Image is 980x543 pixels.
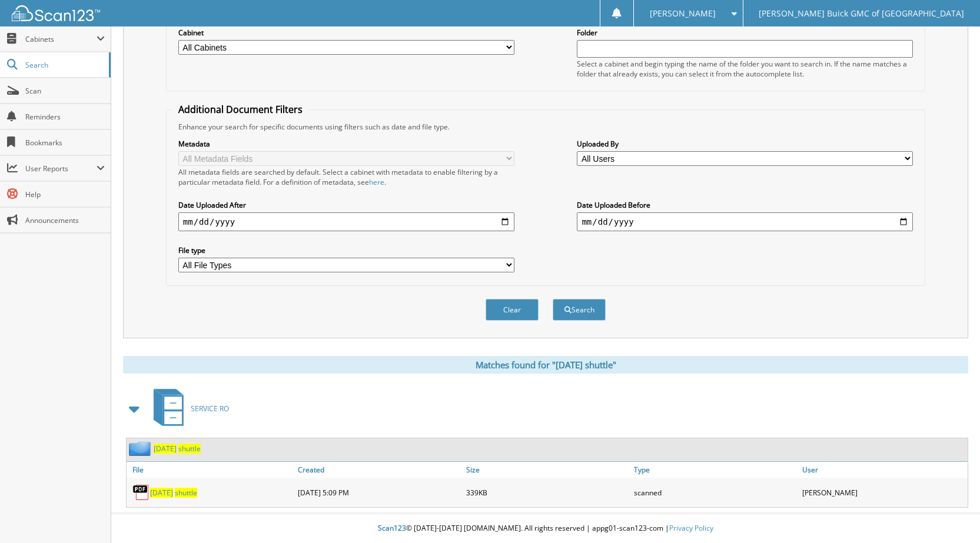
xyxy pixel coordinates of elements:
[111,514,980,543] div: © [DATE]-[DATE] [DOMAIN_NAME]. All rights reserved | appg01-scan123-com |
[577,139,913,149] label: Uploaded By
[25,86,105,96] span: Scan
[178,245,514,255] label: File type
[799,462,968,478] a: User
[129,441,154,456] img: folder2.png
[25,34,97,44] span: Cabinets
[147,385,229,432] a: SERVICE RO
[486,299,539,321] button: Clear
[669,523,713,533] a: Privacy Policy
[378,523,406,533] span: Scan123
[463,462,632,478] a: Size
[25,112,105,122] span: Reminders
[759,10,964,17] span: [PERSON_NAME] Buick GMC of [GEOGRAPHIC_DATA]
[172,103,308,116] legend: Additional Document Filters
[577,212,913,231] input: end
[178,167,514,187] div: All metadata fields are searched by default. Select a cabinet with metadata to enable filtering b...
[577,28,913,38] label: Folder
[150,488,197,498] a: [DATE] shuttle
[127,462,295,478] a: File
[553,299,606,321] button: Search
[25,60,103,70] span: Search
[25,138,105,148] span: Bookmarks
[175,488,197,498] span: shuttle
[178,444,201,454] span: shuttle
[295,481,463,504] div: [DATE] 5:09 PM
[921,487,980,543] iframe: Chat Widget
[178,200,514,210] label: Date Uploaded After
[178,28,514,38] label: Cabinet
[154,444,201,454] a: [DATE] shuttle
[178,212,514,231] input: start
[25,215,105,225] span: Announcements
[191,404,229,414] span: SERVICE RO
[25,189,105,199] span: Help
[577,59,913,79] div: Select a cabinet and begin typing the name of the folder you want to search in. If the name match...
[369,177,384,187] a: here
[123,356,968,374] div: Matches found for "[DATE] shuttle"
[154,444,177,454] span: [DATE]
[178,139,514,149] label: Metadata
[650,10,716,17] span: [PERSON_NAME]
[12,5,100,21] img: scan123-logo-white.svg
[799,481,968,504] div: [PERSON_NAME]
[295,462,463,478] a: Created
[631,481,799,504] div: scanned
[631,462,799,478] a: Type
[132,484,150,501] img: PDF.png
[463,481,632,504] div: 339KB
[577,200,913,210] label: Date Uploaded Before
[172,122,919,132] div: Enhance your search for specific documents using filters such as date and file type.
[25,164,97,174] span: User Reports
[150,488,173,498] span: [DATE]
